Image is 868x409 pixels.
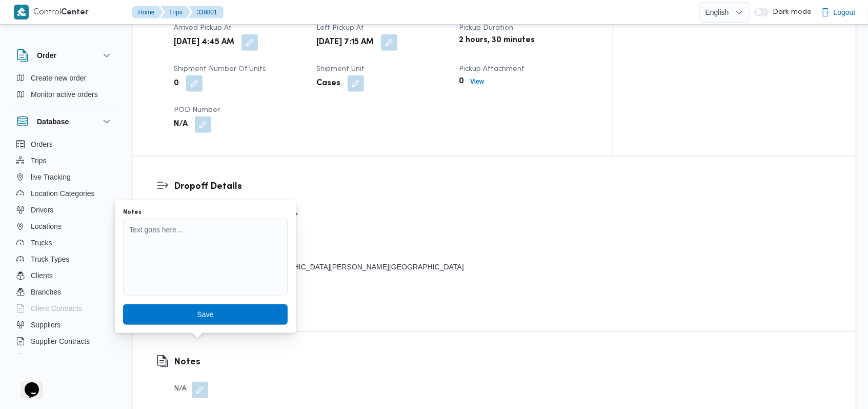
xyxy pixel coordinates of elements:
[459,75,464,88] b: 0
[174,355,208,369] h3: Notes
[12,136,117,152] button: Orders
[8,70,121,107] div: Order
[157,206,833,219] button: مركز الاسماعيلية - مخزن قباء الإسماعيلية
[316,66,365,72] span: Shipment Unit
[31,286,61,298] span: Branches
[16,115,113,128] button: Database
[12,284,117,300] button: Branches
[174,119,188,131] b: N/A
[31,319,60,331] span: Suppliers
[31,237,52,249] span: Trucks
[459,25,513,31] span: Pickup Duration
[31,154,47,167] span: Trips
[174,25,232,31] span: Arrived Pickup At
[12,251,117,267] button: Truck Types
[12,70,117,86] button: Create new order
[31,352,56,364] span: Devices
[769,8,812,16] span: Dark mode
[31,269,53,282] span: Clients
[174,66,266,72] span: Shipment Number of Units
[12,235,117,251] button: Trucks
[470,78,484,85] b: View
[174,382,208,398] div: N/A
[14,5,29,20] img: X8yXhbKr1z7QwAAAABJRU5ErkJggg==
[8,136,121,358] div: Database
[817,2,860,23] button: Logout
[12,185,117,202] button: Location Categories
[174,77,179,90] b: 0
[16,49,113,62] button: Order
[12,218,117,235] button: Locations
[123,208,142,217] label: Notes
[31,335,90,347] span: Supplier Contracts
[157,233,833,246] button: مركز الاسماعيلية - كارفور الاسماعلية
[12,202,117,218] button: Drivers
[31,253,69,265] span: Truck Types
[31,138,53,150] span: Orders
[12,349,117,366] button: Devices
[174,180,833,193] h3: Dropoff Details
[174,261,464,273] span: [GEOGRAPHIC_DATA] - [GEOGRAPHIC_DATA][PERSON_NAME][GEOGRAPHIC_DATA]
[316,25,364,31] span: Left Pickup At
[123,304,288,325] button: Save
[12,169,117,185] button: live Tracking
[10,368,43,399] iframe: chat widget
[12,300,117,317] button: Client Contracts
[161,6,191,18] button: Trips
[12,86,117,103] button: Monitor active orders
[31,302,82,315] span: Client Contracts
[31,220,62,232] span: Locations
[316,36,374,49] b: [DATE] 7:15 AM
[62,9,89,16] b: Center
[466,75,488,88] button: View
[37,49,56,62] h3: Order
[316,77,340,90] b: Cases
[157,261,833,273] button: [GEOGRAPHIC_DATA] - [GEOGRAPHIC_DATA][PERSON_NAME][GEOGRAPHIC_DATA]
[31,88,98,101] span: Monitor active orders
[12,267,117,284] button: Clients
[12,333,117,349] button: Supplier Contracts
[31,187,95,200] span: Location Categories
[174,36,234,49] b: [DATE] 4:45 AM
[174,107,220,113] span: POD Number
[31,204,53,216] span: Drivers
[132,6,163,18] button: Home
[12,317,117,333] button: Suppliers
[12,152,117,169] button: Trips
[31,171,71,183] span: live Tracking
[834,6,856,18] span: Logout
[197,308,213,321] span: Save
[459,66,524,72] span: Pickup Attachment
[37,115,69,128] h3: Database
[459,34,535,47] b: 2 hours, 30 minutes
[189,6,224,18] button: 339801
[31,72,86,84] span: Create new order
